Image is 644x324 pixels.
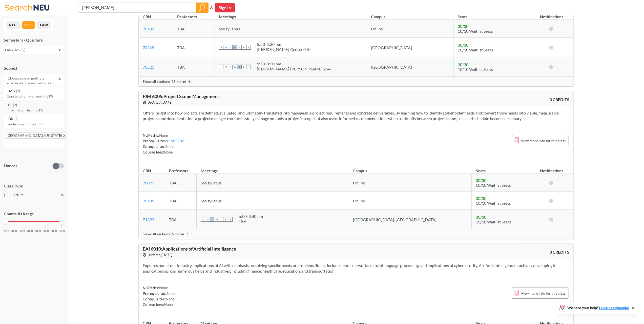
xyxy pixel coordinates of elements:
span: Class Type [4,183,64,189]
span: View more info for this class [521,290,566,296]
div: magnifying glass [196,3,209,13]
span: Updated [DATE] [148,252,173,258]
a: 70189 [143,26,154,31]
span: S [246,65,251,69]
td: TBA [165,210,197,229]
span: None [166,144,175,149]
span: ( 2 ) [16,89,20,93]
th: Notifications [530,163,573,174]
svg: magnifying glass [199,4,205,11]
span: 6000 [43,230,49,233]
span: 10/10 Waitlist Seats [458,67,493,72]
span: We need your help! [567,306,629,310]
span: 30 / 30 [458,62,468,67]
span: S [228,217,233,222]
div: Fall 2025 (Q) [5,47,58,53]
a: 70090 [143,180,154,185]
span: None [164,302,173,307]
td: TBA [173,20,215,38]
span: 10/10 Waitlist Seats [476,201,511,205]
span: None [166,297,175,301]
p: Leadership Studies - CPS [7,122,64,127]
span: 7000 [51,230,57,233]
a: 71393 [143,217,154,222]
span: Show all sections (15 more) [143,79,186,84]
td: Online [349,192,471,210]
span: Updated [DATE] [148,100,173,105]
td: Online [367,20,453,38]
span: 3 CREDITS [550,249,569,255]
p: Construction Mangmnt - CPS [7,94,64,99]
td: TBA [173,38,215,57]
span: 3 CREDITS [550,97,569,102]
td: TBA [165,192,197,210]
span: 35 [60,192,64,198]
div: 5:50 - 8:30 pm [257,42,310,47]
span: 30 / 30 [476,215,486,219]
span: M [205,217,210,222]
span: 10/10 Waitlist Seats [458,29,493,33]
p: Honors [4,163,17,169]
span: See syllabus [201,198,222,203]
span: 10/10 Waitlist Seats [458,47,493,52]
div: Semesters / Quarters [4,37,64,43]
div: TBA [239,219,263,224]
a: 70105 [143,198,154,203]
th: Seats [472,163,530,174]
span: F [242,45,246,50]
input: Class, professor, course number, "phrase" [81,3,192,12]
span: W [233,65,237,69]
span: 30 / 30 [458,24,468,29]
th: Campus [349,163,471,174]
span: M [223,45,228,50]
section: Explores numerous industry applications of AI with emphasis on solving specific needs or problems... [143,263,569,274]
div: [PERSON_NAME] [PERSON_NAME] 254 [257,66,330,71]
span: PJM 6005 : Project Scope Management [143,93,219,99]
div: 6:00 - 8:40 pm [239,214,263,219]
div: 5:50 - 8:30 pm [257,61,330,66]
a: PJM 5900 [167,139,184,143]
span: 1000 [3,230,9,233]
span: 4000 [27,230,33,233]
button: CPS [22,21,35,29]
div: Subject [4,65,64,71]
div: NUPaths: Prerequisites: Corequisites: Course fees: [143,132,184,155]
th: Professors [165,163,197,174]
span: LDR [7,116,14,122]
span: 30 / 30 [458,43,468,47]
label: Lecture [4,192,64,198]
p: Information Tech - CPS [7,108,64,113]
span: T [228,65,233,69]
div: NUPaths: Prerequisites: Corequisites: Course fees: [143,285,176,307]
span: 2000 [11,230,17,233]
svg: X to remove pill [63,135,66,137]
a: 70520 [143,65,154,69]
span: See syllabus [219,26,240,31]
span: 8000 [59,230,65,233]
div: Show all sections (15 more) [139,77,573,86]
svg: Dropdown arrow [58,49,61,51]
span: T [237,65,242,69]
span: 10/10 Waitlist Seats [476,219,511,224]
span: W [233,45,237,50]
span: Show all sections (6 more) [143,232,184,236]
section: Offers insight into how projects are defined, evaluated, and ultimately translated into manageabl... [143,110,569,121]
div: CRN [143,168,151,174]
span: F [242,65,246,69]
button: LAW [37,21,51,29]
span: M [223,65,228,69]
span: CMG [7,88,16,94]
td: TBA [165,174,197,192]
a: Leave a testimonial [599,306,629,310]
div: Fall 2025 (Q)Dropdown arrow [4,46,64,54]
td: [GEOGRAPHIC_DATA] [367,57,453,77]
span: [GEOGRAPHIC_DATA], [US_STATE]X to remove pill [5,132,67,139]
button: Sign In [215,3,235,12]
span: See syllabus [201,180,222,185]
span: W [214,217,219,222]
span: F [223,217,228,222]
span: 3000 [19,230,25,233]
div: [GEOGRAPHIC_DATA], [US_STATE]X to remove pillDropdown arrow [4,131,64,147]
span: View more info for this class [521,138,566,144]
span: S [219,65,223,69]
